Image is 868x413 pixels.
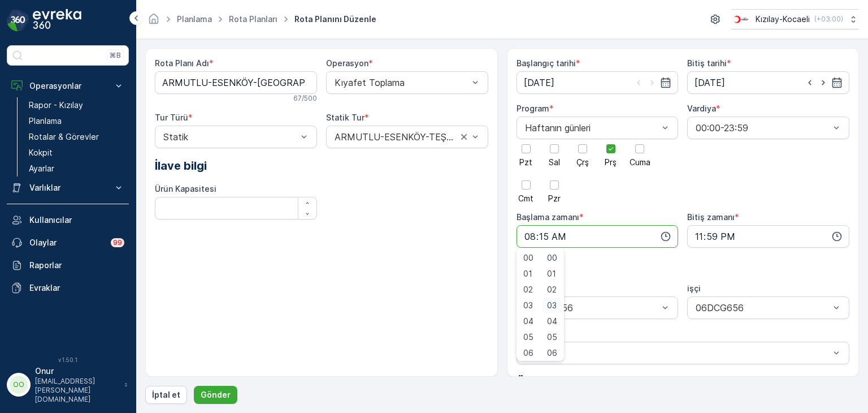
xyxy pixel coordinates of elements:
[33,9,81,32] img: logo_dark-DEwI_e13.png
[7,75,129,97] button: Operasyonlar
[24,97,129,113] a: Rapor - Kızılay
[24,145,129,161] a: Kokpit
[201,389,231,401] p: Gönder
[687,283,701,293] label: işçi
[7,365,129,404] button: OOOnur[EMAIL_ADDRESS][PERSON_NAME][DOMAIN_NAME]
[24,113,129,129] a: Planlama
[547,268,556,279] span: 01
[576,158,589,166] span: Çrş
[523,252,533,264] span: 00
[547,284,557,295] span: 02
[517,248,564,361] ul: Menu
[687,58,727,68] label: Bitiş tarihi
[10,376,28,394] div: OO
[29,163,54,174] p: Ayarlar
[35,377,119,404] p: [EMAIL_ADDRESS][PERSON_NAME][DOMAIN_NAME]
[155,58,209,68] label: Rota Planı Adı
[547,316,557,327] span: 04
[7,254,129,277] a: Raporlar
[29,282,124,294] p: Evraklar
[7,231,129,254] a: Olaylar99
[177,14,212,24] a: Planlama
[756,14,810,25] p: Kızılay-Kocaeli
[24,161,129,177] a: Ayarlar
[547,252,557,264] span: 00
[29,260,124,271] p: Raporlar
[523,300,533,311] span: 03
[731,9,859,29] button: Kızılay-Kocaeli(+03:00)
[548,195,561,203] span: Pzr
[549,158,560,166] span: Sal
[29,131,99,143] p: Rotalar & Görevler
[155,157,207,174] span: İlave bilgi
[292,14,379,25] span: Rota Planını Düzenle
[29,100,83,111] p: Rapor - Kızılay
[519,158,532,166] span: Pzt
[7,9,29,32] img: logo
[517,212,579,222] label: Başlama zamanı
[605,158,617,166] span: Prş
[29,80,106,92] p: Operasyonlar
[35,365,119,377] p: Onur
[29,237,104,248] p: Olaylar
[630,158,650,166] span: Cuma
[547,332,557,343] span: 05
[517,373,850,390] p: Önemli Konumlar
[155,113,188,122] label: Tur Türü
[326,113,364,122] label: Statik Tur
[814,15,843,24] p: ( +03:00 )
[517,58,576,68] label: Başlangıç tarihi
[523,268,532,279] span: 01
[687,212,735,222] label: Bitiş zamanı
[7,177,129,199] button: Varlıklar
[518,195,533,203] span: Cmt
[687,104,716,113] label: Vardiya
[155,184,216,193] label: Ürün Kapasitesi
[7,209,129,231] a: Kullanıcılar
[7,356,129,363] span: v 1.50.1
[113,238,122,247] p: 99
[547,347,557,359] span: 06
[731,13,751,25] img: k%C4%B1z%C4%B1lay_0jL9uU1.png
[29,147,53,158] p: Kokpit
[525,346,830,360] p: Seç
[7,277,129,299] a: Evraklar
[194,386,237,404] button: Gönder
[145,386,187,404] button: İptal et
[110,51,121,60] p: ⌘B
[229,14,277,24] a: Rota Planları
[24,129,129,145] a: Rotalar & Görevler
[517,104,549,113] label: Program
[517,71,679,94] input: dd/mm/yyyy
[29,182,106,193] p: Varlıklar
[687,71,849,94] input: dd/mm/yyyy
[523,332,533,343] span: 05
[523,316,533,327] span: 04
[29,214,124,226] p: Kullanıcılar
[326,58,368,68] label: Operasyon
[152,389,180,401] p: İptal et
[547,300,557,311] span: 03
[523,284,533,295] span: 02
[147,17,160,27] a: Ana Sayfa
[293,94,317,103] p: 67 / 500
[523,347,533,359] span: 06
[29,115,62,127] p: Planlama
